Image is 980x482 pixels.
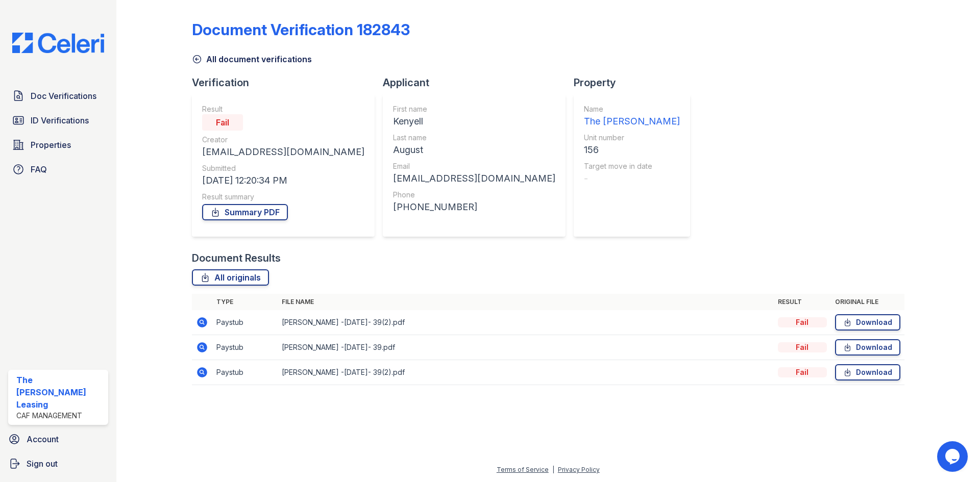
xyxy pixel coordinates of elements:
div: CAF Management [16,411,104,421]
div: Verification [192,75,383,90]
div: 156 [584,143,680,157]
div: [DATE] 12:20:34 PM [202,173,364,188]
div: Fail [202,114,243,131]
td: [PERSON_NAME] -[DATE]- 39(2).pdf [278,360,774,385]
th: Original file [831,294,904,310]
div: Document Verification 182843 [192,20,410,39]
th: Result [774,294,831,310]
a: Download [835,314,900,331]
a: Name The [PERSON_NAME] [584,104,680,129]
td: Paystub [212,335,278,360]
td: [PERSON_NAME] -[DATE]- 39(2).pdf [278,310,774,335]
a: Download [835,339,900,356]
a: ID Verifications [8,110,108,131]
span: Doc Verifications [31,90,96,102]
div: [EMAIL_ADDRESS][DOMAIN_NAME] [393,171,555,186]
div: Target move in date [584,161,680,171]
div: Fail [778,367,827,377]
th: Type [212,294,278,310]
td: Paystub [212,310,278,335]
a: Properties [8,135,108,155]
th: File name [278,294,774,310]
td: Paystub [212,360,278,385]
span: Sign out [27,458,58,470]
a: Doc Verifications [8,86,108,106]
div: Phone [393,190,555,200]
a: Account [4,429,112,449]
div: Applicant [383,75,574,90]
a: Summary PDF [202,204,288,220]
div: First name [393,104,555,114]
div: Submitted [202,163,364,173]
span: Account [27,433,59,445]
a: All document verifications [192,53,312,65]
td: [PERSON_NAME] -[DATE]- 39.pdf [278,335,774,360]
div: The [PERSON_NAME] Leasing [16,374,104,411]
div: Unit number [584,133,680,143]
a: FAQ [8,159,108,180]
div: - [584,171,680,186]
a: All originals [192,269,269,286]
div: August [393,143,555,157]
div: [EMAIL_ADDRESS][DOMAIN_NAME] [202,145,364,159]
div: Name [584,104,680,114]
span: ID Verifications [31,114,89,126]
div: Kenyell [393,114,555,129]
div: | [552,466,554,473]
div: [PHONE_NUMBER] [393,200,555,214]
div: Property [574,75,698,90]
img: CE_Logo_Blue-a8612792a0a2168367f1c8372b55b34899dd931a85d93a1a3d3e32e68fde9ad4.png [4,33,112,53]
div: Document Results [192,251,281,265]
span: FAQ [31,163,47,175]
a: Sign out [4,453,112,474]
div: Fail [778,342,827,352]
a: Terms of Service [497,466,549,473]
div: Fail [778,317,827,327]
span: Properties [31,139,71,151]
div: Email [393,161,555,171]
div: The [PERSON_NAME] [584,114,680,129]
div: Result summary [202,192,364,202]
a: Privacy Policy [558,466,600,473]
iframe: chat widget [937,441,970,472]
div: Result [202,104,364,114]
a: Download [835,364,900,380]
div: Creator [202,135,364,145]
div: Last name [393,133,555,143]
